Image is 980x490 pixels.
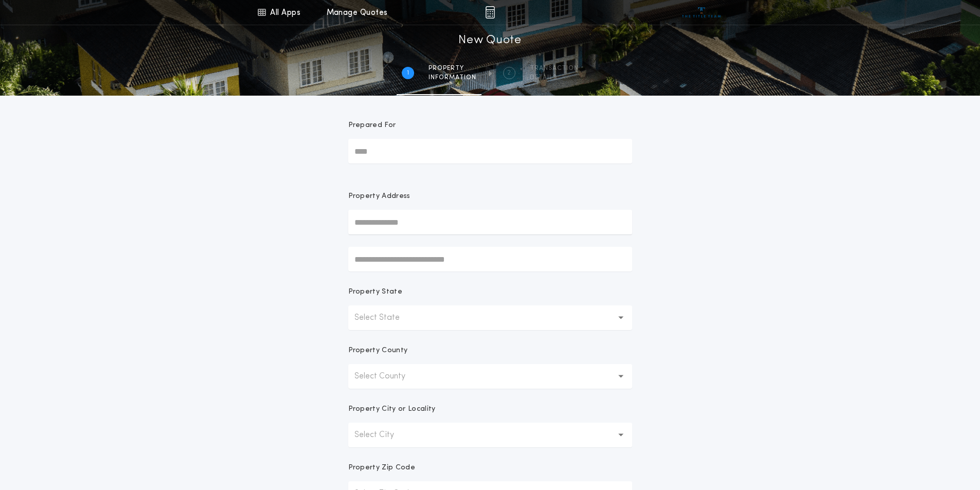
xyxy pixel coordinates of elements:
p: Select County [354,370,422,383]
p: Property County [348,346,408,356]
p: Select City [354,429,411,441]
p: Property Address [348,191,632,202]
button: Select City [348,423,632,447]
h1: New Quote [458,32,521,49]
p: Property State [348,287,402,297]
h2: 2 [507,69,511,77]
span: information [429,74,476,82]
img: vs-icon [682,7,721,17]
p: Select State [354,312,416,324]
p: Property City or Locality [348,404,436,414]
h2: 1 [407,69,409,77]
button: Select County [348,364,632,389]
span: Transaction [530,64,579,72]
p: Property Zip Code [348,463,415,473]
button: Select State [348,305,632,330]
p: Prepared For [348,120,396,131]
span: details [530,74,579,82]
img: img [485,6,495,19]
input: Prepared For [348,139,632,164]
span: Property [429,64,476,72]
